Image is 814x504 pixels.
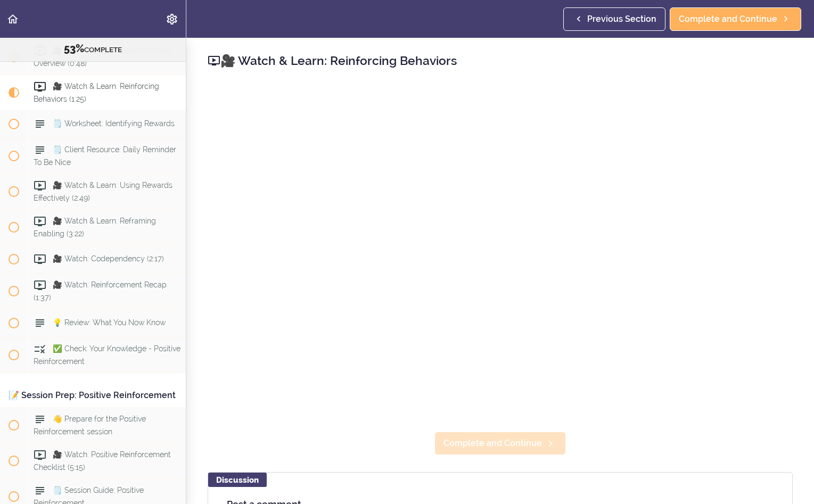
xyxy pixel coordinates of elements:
svg: Back to course curriculum [6,13,19,26]
span: Previous Section [587,13,656,26]
a: Complete and Continue [434,432,566,455]
div: Discussion [208,473,267,487]
span: ✅ Check: Your Knowledge - Positive Reinforcement [34,344,180,365]
span: 🎥 Watch & Learn: Reinforcing Behaviors (1:25) [34,82,159,103]
span: 🎥 Watch: Positive Reinforcement Checklist (5:15) [34,450,171,471]
h2: 🎥 Watch & Learn: Reinforcing Behaviors [208,52,793,70]
span: 53% [64,42,84,55]
span: 🎥 Watch & Learn: Reframing Enabling (3:22) [34,217,156,237]
span: 👋 Prepare for the Positive Reinforcement session [34,415,146,435]
a: Complete and Continue [670,7,801,31]
a: Previous Section [563,7,665,31]
span: 🎥 Watch & Learn: Using Rewards Effectively (2:49) [34,181,172,202]
span: Complete and Continue [443,437,542,450]
span: 🎥 Watch & Learn: Reinforcement Overview (0:48) [34,46,171,67]
span: 🗒️ Worksheet: Identifying Rewards [53,119,175,128]
iframe: Video Player [208,86,793,415]
div: COMPLETE [13,42,172,56]
span: Complete and Continue [679,13,777,26]
svg: Settings Menu [166,13,178,26]
span: 💡 Review: What You Now Know [53,318,166,327]
span: 🎥 Watch: Codependency (2:17) [53,254,164,263]
span: 🗒️ Client Resource: Daily Reminder To Be Nice [34,145,176,166]
span: 🎥 Watch: Reinforcement Recap (1:37) [34,280,167,301]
